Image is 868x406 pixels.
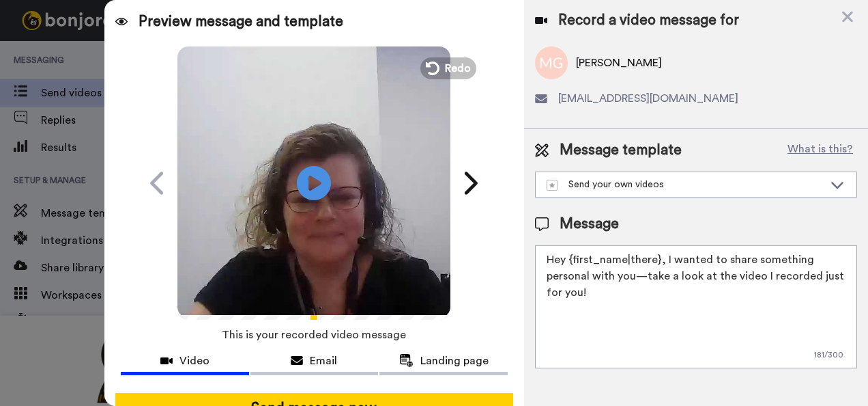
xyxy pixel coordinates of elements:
[783,140,857,161] button: What is this?
[20,27,252,74] div: message notification from Amy, 1d ago. Hi Claire, We hope you and your customers have been having...
[179,353,209,369] span: Video
[420,353,489,369] span: Landing page
[222,320,406,350] span: This is your recorded video message
[31,40,53,62] img: Profile image for Amy
[560,140,682,161] span: Message template
[310,353,337,369] span: Email
[535,245,857,368] textarea: Hey {first_name|there}, I wanted to share something personal with you—take a look at the video I ...
[558,90,738,107] span: [EMAIL_ADDRESS][DOMAIN_NAME]
[560,214,619,234] span: Message
[59,51,207,64] p: Message from Amy, sent 1d ago
[547,180,558,191] img: demo-template.svg
[59,38,207,51] p: Hi [PERSON_NAME], We hope you and your customers have been having a great time with [PERSON_NAME]...
[547,178,824,191] div: Send your own videos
